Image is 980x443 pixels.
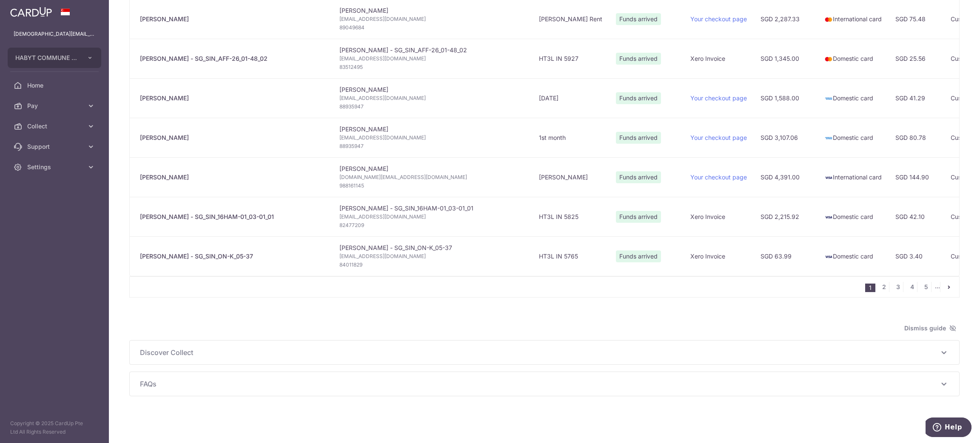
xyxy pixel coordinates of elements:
span: Funds arrived [616,53,661,65]
span: [DOMAIN_NAME][EMAIL_ADDRESS][DOMAIN_NAME] [339,173,525,182]
div: [PERSON_NAME] - SG_SIN_ON-K_05-37 [140,252,326,261]
td: [PERSON_NAME] - SG_SIN_AFF-26_01-48_02 [333,39,532,78]
span: 84011829 [339,261,525,269]
td: [PERSON_NAME] [333,157,532,197]
a: 5 [921,282,931,292]
a: 2 [879,282,889,292]
td: Xero Invoice [684,197,754,236]
td: HT3L IN 5765 [532,236,609,276]
span: Funds arrived [616,211,661,223]
td: SGD 80.78 [889,118,944,157]
span: HABYT COMMUNE SINGAPORE 1 PTE LTD [15,54,78,62]
span: [EMAIL_ADDRESS][DOMAIN_NAME] [339,213,525,221]
img: visa-sm-192604c4577d2d35970c8ed26b86981c2741ebd56154ab54ad91a526f0f24972.png [824,213,833,221]
td: [PERSON_NAME] [532,157,609,197]
div: [PERSON_NAME] [140,133,326,142]
p: [DEMOGRAPHIC_DATA][EMAIL_ADDRESS][DOMAIN_NAME] [14,30,95,38]
td: SGD 41.29 [889,78,944,118]
span: Funds arrived [616,171,661,183]
a: Your checkout page [690,134,747,141]
td: [DATE] [532,78,609,118]
span: Pay [27,102,83,110]
li: ... [935,282,940,292]
span: Help [19,6,37,14]
span: [EMAIL_ADDRESS][DOMAIN_NAME] [339,133,525,142]
div: [PERSON_NAME] - SG_SIN_AFF-26_01-48_02 [140,54,326,63]
td: Domestic card [818,78,889,118]
span: Funds arrived [616,13,661,25]
a: 3 [893,282,903,292]
td: SGD 3,107.06 [754,118,818,157]
td: SGD 144.90 [889,157,944,197]
span: 82477209 [339,221,525,230]
td: SGD 25.56 [889,39,944,78]
img: visa-sm-192604c4577d2d35970c8ed26b86981c2741ebd56154ab54ad91a526f0f24972.png [824,173,833,182]
td: SGD 2,215.92 [754,197,818,236]
img: visa-sm-192604c4577d2d35970c8ed26b86981c2741ebd56154ab54ad91a526f0f24972.png [824,253,833,261]
div: [PERSON_NAME] [140,94,326,102]
td: HT3L IN 5927 [532,39,609,78]
td: SGD 1,588.00 [754,78,818,118]
span: 88935947 [339,142,525,151]
td: Xero Invoice [684,39,754,78]
span: Funds arrived [616,132,661,144]
img: american-express-sm-c955881869ff4294d00fd038735fb651958d7f10184fcf1bed3b24c57befb5f2.png [824,94,833,103]
td: SGD 4,391.00 [754,157,818,197]
span: FAQs [140,379,939,389]
td: Domestic card [818,197,889,236]
span: 88935947 [339,102,525,111]
span: 988161145 [339,182,525,190]
nav: pager [865,277,959,297]
span: 89049684 [339,23,525,32]
span: Dismiss guide [904,323,956,333]
td: HT3L IN 5825 [532,197,609,236]
td: [PERSON_NAME] - SG_SIN_ON-K_05-37 [333,236,532,276]
td: Xero Invoice [684,236,754,276]
td: [PERSON_NAME] [333,118,532,157]
td: SGD 3.40 [889,236,944,276]
div: [PERSON_NAME] [140,15,326,23]
span: [EMAIL_ADDRESS][DOMAIN_NAME] [339,252,525,261]
a: 4 [907,282,917,292]
img: CardUp [10,7,52,17]
a: Your checkout page [690,94,747,102]
span: Discover Collect [140,347,939,358]
td: [PERSON_NAME] [333,78,532,118]
div: [PERSON_NAME] [140,173,326,182]
span: 83512495 [339,63,525,71]
td: International card [818,157,889,197]
span: [EMAIL_ADDRESS][DOMAIN_NAME] [339,15,525,23]
td: SGD 63.99 [754,236,818,276]
span: [EMAIL_ADDRESS][DOMAIN_NAME] [339,54,525,63]
li: 1 [865,284,875,292]
td: Domestic card [818,118,889,157]
p: FAQs [140,379,949,389]
img: american-express-sm-c955881869ff4294d00fd038735fb651958d7f10184fcf1bed3b24c57befb5f2.png [824,134,833,142]
td: [PERSON_NAME] - SG_SIN_16HAM-01_03-01_01 [333,197,532,236]
td: SGD 1,345.00 [754,39,818,78]
p: Discover Collect [140,347,949,358]
a: Your checkout page [690,173,747,181]
td: Domestic card [818,39,889,78]
span: Settings [27,163,83,171]
span: Home [27,81,83,90]
span: Funds arrived [616,250,661,262]
iframe: Opens a widget where you can find more information [926,417,971,439]
button: HABYT COMMUNE SINGAPORE 1 PTE LTD [8,48,101,68]
div: [PERSON_NAME] - SG_SIN_16HAM-01_03-01_01 [140,213,326,221]
a: Your checkout page [690,15,747,23]
td: SGD 42.10 [889,197,944,236]
span: Support [27,142,83,151]
td: 1st month [532,118,609,157]
img: mastercard-sm-87a3fd1e0bddd137fecb07648320f44c262e2538e7db6024463105ddbc961eb2.png [824,55,833,63]
img: mastercard-sm-87a3fd1e0bddd137fecb07648320f44c262e2538e7db6024463105ddbc961eb2.png [824,15,833,24]
td: Domestic card [818,236,889,276]
span: Funds arrived [616,92,661,104]
span: [EMAIL_ADDRESS][DOMAIN_NAME] [339,94,525,102]
span: Collect [27,122,83,131]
